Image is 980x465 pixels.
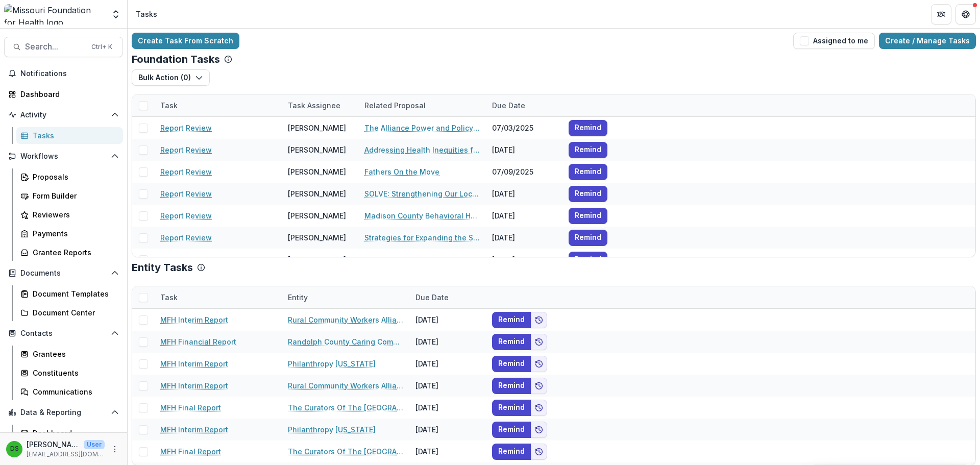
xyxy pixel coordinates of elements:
[288,424,376,435] a: Philanthropy [US_STATE]
[16,383,123,400] a: Communications
[288,232,346,243] div: [PERSON_NAME]
[364,188,480,199] a: SOLVE: Strengthening Our Local Voices to End Firearm Violence
[955,4,976,25] button: Get Help
[160,188,212,199] a: Report Review
[16,285,123,302] a: Document Templates
[288,446,403,457] a: The Curators Of The [GEOGRAPHIC_DATA][US_STATE]
[409,419,486,440] div: [DATE]
[16,244,123,261] a: Grantee Reports
[531,312,547,328] button: Add to friends
[531,444,547,460] button: Add to friends
[282,286,409,308] div: Entity
[132,69,210,86] button: Bulk Action (0)
[569,208,607,224] button: Remind
[20,152,107,161] span: Workflows
[154,94,282,116] div: Task
[288,358,376,369] a: Philanthropy [US_STATE]
[288,314,403,325] a: Rural Community Workers Alliance
[486,139,562,161] div: [DATE]
[160,424,228,435] a: MFH Interim Report
[33,247,115,258] div: Grantee Reports
[364,210,480,221] a: Madison County Behavioral Health Initiative
[33,130,115,141] div: Tasks
[486,94,562,116] div: Due Date
[531,400,547,416] button: Add to friends
[486,100,531,111] div: Due Date
[492,444,531,460] button: Remind
[20,408,107,417] span: Data & Reporting
[160,232,212,243] a: Report Review
[33,172,115,182] div: Proposals
[154,292,184,303] div: Task
[358,100,432,111] div: Related Proposal
[879,33,976,49] a: Create / Manage Tasks
[409,440,486,462] div: [DATE]
[288,210,346,221] div: [PERSON_NAME]
[27,450,105,459] p: [EMAIL_ADDRESS][DOMAIN_NAME]
[160,144,212,155] a: Report Review
[16,304,123,321] a: Document Center
[132,33,239,49] a: Create Task From Scratch
[486,249,562,271] div: [DATE]
[4,265,123,281] button: Open Documents
[409,331,486,353] div: [DATE]
[531,422,547,438] button: Add to friends
[160,380,228,391] a: MFH Interim Report
[4,404,123,421] button: Open Data & Reporting
[33,228,115,239] div: Payments
[33,428,115,438] div: Dashboard
[33,368,115,378] div: Constituents
[160,402,221,413] a: MFH Final Report
[160,358,228,369] a: MFH Interim Report
[569,120,607,136] button: Remind
[409,309,486,331] div: [DATE]
[4,4,105,25] img: Missouri Foundation for Health logo
[154,286,282,308] div: Task
[160,446,221,457] a: MFH Final Report
[84,440,105,449] p: User
[358,94,486,116] div: Related Proposal
[569,230,607,246] button: Remind
[569,164,607,180] button: Remind
[27,439,80,450] p: [PERSON_NAME]
[409,375,486,397] div: [DATE]
[492,356,531,372] button: Remind
[288,144,346,155] div: [PERSON_NAME]
[16,206,123,223] a: Reviewers
[793,33,875,49] button: Assigned to me
[364,232,480,243] a: Strategies for Expanding the SLPS Healthy Schools Movement
[25,42,85,52] span: Search...
[288,188,346,199] div: [PERSON_NAME]
[531,356,547,372] button: Add to friends
[20,111,107,119] span: Activity
[288,123,346,133] div: [PERSON_NAME]
[492,378,531,394] button: Remind
[492,334,531,350] button: Remind
[16,364,123,381] a: Constituents
[288,336,403,347] a: Randolph County Caring Community Inc
[109,4,123,25] button: Open entity switcher
[132,7,161,21] nav: breadcrumb
[33,190,115,201] div: Form Builder
[282,94,358,116] div: Task Assignee
[33,386,115,397] div: Communications
[531,334,547,350] button: Add to friends
[409,397,486,419] div: [DATE]
[364,254,480,265] a: Critical Assess Response & Engagement (CARE) Implementation project
[20,89,115,100] div: Dashboard
[4,325,123,341] button: Open Contacts
[409,286,486,308] div: Due Date
[492,312,531,328] button: Remind
[160,254,212,265] a: Report Review
[160,210,212,221] a: Report Review
[486,117,562,139] div: 07/03/2025
[160,166,212,177] a: Report Review
[16,425,123,442] a: Dashboard
[409,353,486,375] div: [DATE]
[569,252,607,268] button: Remind
[160,336,236,347] a: MFH Financial Report
[33,209,115,220] div: Reviewers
